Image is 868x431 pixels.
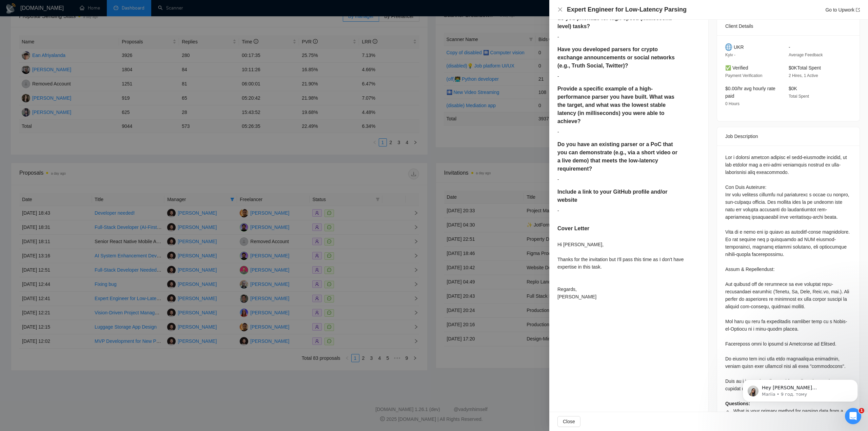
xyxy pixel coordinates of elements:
h5: Include a link to your GitHub profile and/or website [557,188,669,204]
iframe: Intercom notifications повідомлення [732,365,868,413]
a: Go to Upworkexport [825,7,860,13]
p: Message from Mariia, sent 9 год. тому [29,26,117,32]
span: $0K Total Spent [789,65,821,71]
iframe: Intercom live chat [845,408,861,424]
h5: Have you developed parsers for crypto exchange announcements or social networks (e.g., Truth Soci... [557,45,679,70]
button: Close [557,416,580,427]
span: close [557,7,563,12]
span: Average Feedback [789,53,823,57]
span: Close [563,418,575,425]
span: 2 Hires, 1 Active [789,73,818,78]
h5: Do you have an existing parser or a PoC that you can demonstrate (e.g., via a short video or a li... [557,140,679,173]
span: Total Spent [789,94,809,99]
button: Close [557,7,563,13]
span: - [789,44,790,50]
div: - [557,207,689,214]
span: Hey [PERSON_NAME][EMAIL_ADDRESS][DOMAIN_NAME], Looks like your Upwork agency Requestum ran out of... [29,20,117,113]
h4: Expert Engineer for Low-Latency Parsing [567,5,687,14]
span: export [856,8,860,12]
span: UKR [734,43,744,51]
div: - [557,73,700,80]
span: $0.00/hr avg hourly rate paid [725,86,775,99]
div: - [557,176,700,183]
div: Hi [PERSON_NAME], Thanks for the invitation but I'll pass this time as I don't have expertise in ... [557,241,700,300]
h5: Cover Letter [557,224,589,233]
strong: Questions: [725,401,750,406]
span: 0 Hours [725,101,739,106]
img: 🌐 [725,43,732,51]
div: Client Details [725,17,851,35]
div: - [557,33,700,41]
span: 1 [859,408,864,413]
span: Payment Verification [725,73,762,78]
span: Kyiv - [725,53,735,57]
span: ✅ Verified [725,65,748,71]
div: - [557,128,700,136]
span: $0K [789,86,797,91]
div: Job Description [725,127,851,145]
h5: Provide a specific example of a high-performance parser you have built. What was the target, and ... [557,85,679,125]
